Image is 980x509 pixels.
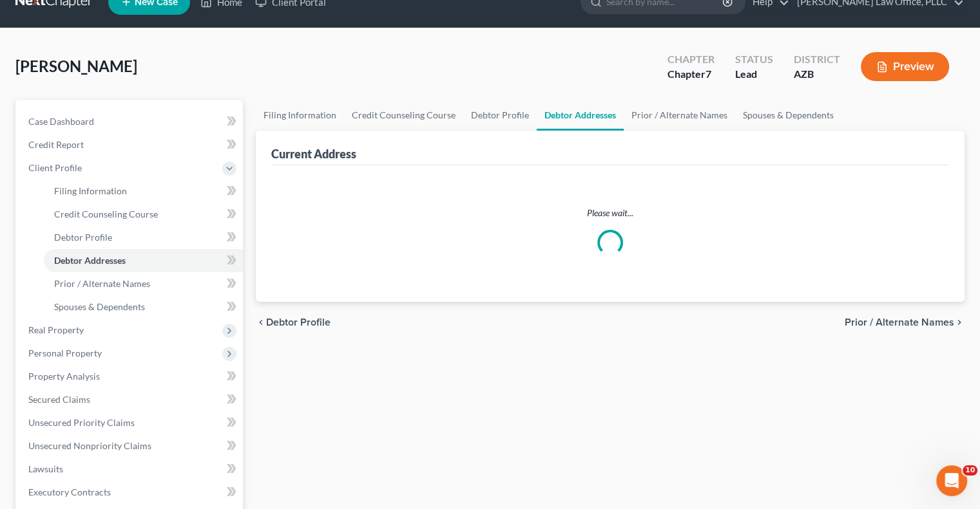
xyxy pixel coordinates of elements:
[54,301,145,312] span: Spouses & Dependents
[44,249,243,272] a: Debtor Addresses
[282,207,939,219] p: Please wait...
[271,146,356,162] div: Current Address
[344,100,463,131] a: Credit Counseling Course
[668,52,715,67] div: Chapter
[18,458,243,481] a: Lawsuits
[18,133,243,156] a: Credit Report
[54,185,127,196] span: Filing Information
[54,278,150,289] span: Prior / Alternate Names
[954,317,965,328] i: chevron_right
[845,317,965,328] button: Prior / Alternate Names chevron_right
[28,440,151,451] span: Unsecured Nonpriority Claims
[256,317,266,328] i: chevron_left
[28,463,63,474] span: Lawsuits
[963,465,977,476] span: 10
[794,67,840,82] div: AZB
[668,67,715,82] div: Chapter
[28,371,100,382] span: Property Analysis
[28,486,111,497] span: Executory Contracts
[936,465,967,496] iframe: Intercom live chat
[28,324,84,335] span: Real Property
[845,317,954,328] span: Prior / Alternate Names
[54,208,158,219] span: Credit Counseling Course
[28,417,135,428] span: Unsecured Priority Claims
[18,411,243,434] a: Unsecured Priority Claims
[735,52,773,67] div: Status
[18,481,243,504] a: Executory Contracts
[18,434,243,458] a: Unsecured Nonpriority Claims
[44,272,243,295] a: Prior / Alternate Names
[706,68,711,80] span: 7
[256,317,331,328] button: chevron_left Debtor Profile
[463,100,537,131] a: Debtor Profile
[44,226,243,249] a: Debtor Profile
[537,100,624,131] a: Debtor Addresses
[28,347,102,358] span: Personal Property
[28,116,94,127] span: Case Dashboard
[54,232,112,243] span: Debtor Profile
[18,365,243,388] a: Property Analysis
[861,52,949,81] button: Preview
[54,255,126,266] span: Debtor Addresses
[266,317,331,328] span: Debtor Profile
[44,295,243,319] a: Spouses & Dependents
[624,100,735,131] a: Prior / Alternate Names
[735,100,841,131] a: Spouses & Dependents
[28,162,82,173] span: Client Profile
[794,52,840,67] div: District
[44,180,243,203] a: Filing Information
[256,100,344,131] a: Filing Information
[44,203,243,226] a: Credit Counseling Course
[15,57,137,75] span: [PERSON_NAME]
[735,67,773,82] div: Lead
[28,394,90,405] span: Secured Claims
[18,388,243,411] a: Secured Claims
[18,110,243,133] a: Case Dashboard
[28,139,84,150] span: Credit Report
